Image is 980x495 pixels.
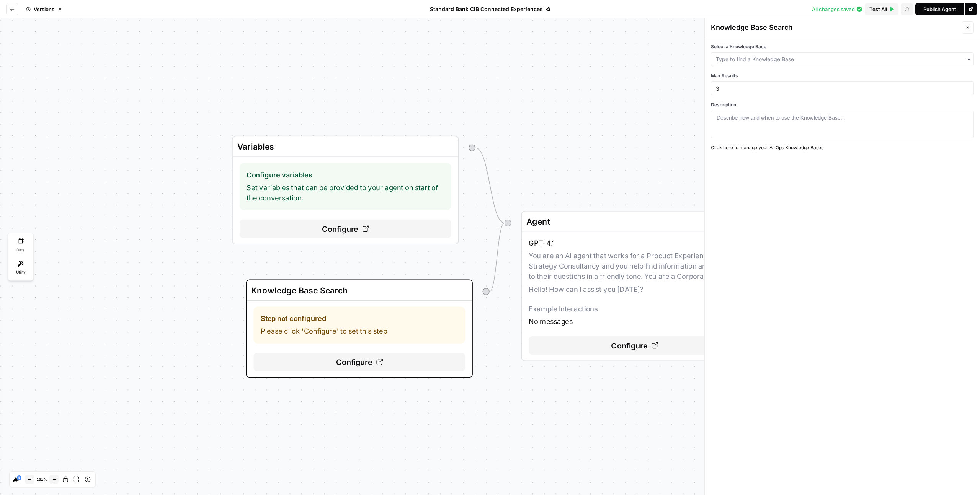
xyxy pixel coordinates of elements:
[253,306,465,344] div: Please click 'Configure' to set this step
[522,232,747,360] button: GPT-4.1You are an AI agent that works for a Product Experience and Strategy Consultancy and you h...
[10,235,31,256] div: Data
[711,101,974,108] label: Description
[21,3,67,15] button: Versions
[521,211,748,361] div: GPT-4.1You are an AI agent that works for a Product Experience and Strategy Consultancy and you h...
[915,3,964,15] button: Publish Agent
[711,72,974,79] label: Max Results
[10,257,31,278] div: Utility
[611,340,647,351] span: Configure
[237,141,449,152] input: Step Name
[711,22,792,33] span: Knowledge Base Search
[232,136,459,244] div: Configure variablesSet variables that can be provided to your agent on start of the conversation....
[34,5,54,13] span: Versions
[322,223,358,234] span: Configure
[36,477,48,481] span: 151 %
[812,5,855,13] span: All changes saved
[17,475,21,480] a: 5
[246,279,473,378] div: Step not configuredPlease click 'Configure' to set this stepConfigure
[865,3,898,15] button: Test All
[711,43,974,50] label: Select a Knowledge Base
[717,114,845,122] div: Describe how and when to use the Knowledge Base...
[475,148,505,223] g: Edge from start to initial
[490,223,505,291] g: Edge from 2adac899-f186-4806-81c6-040074f71fd2 to initial
[711,144,974,151] a: Click here to manage your AirOps Knowledge Bases
[336,356,372,368] span: Configure
[247,301,472,377] button: Step not configuredPlease click 'Configure' to set this stepConfigure
[425,3,555,15] button: Standard Bank CIB Connected Experiences
[247,170,444,180] span: Configure variables
[18,476,20,480] text: 5
[233,157,458,244] button: Configure variablesSet variables that can be provided to your agent on start of the conversation....
[240,163,451,210] div: Set variables that can be provided to your agent on start of the conversation.
[869,5,887,13] span: Test All
[430,5,543,13] span: Standard Bank CIB Connected Experiences
[716,55,969,63] input: Type to find a Knowledge Base
[261,314,459,324] span: Step not configured
[6,3,18,15] button: Go back
[251,284,463,296] input: Step Name
[526,216,738,227] input: Step Name
[923,5,956,13] div: Publish Agent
